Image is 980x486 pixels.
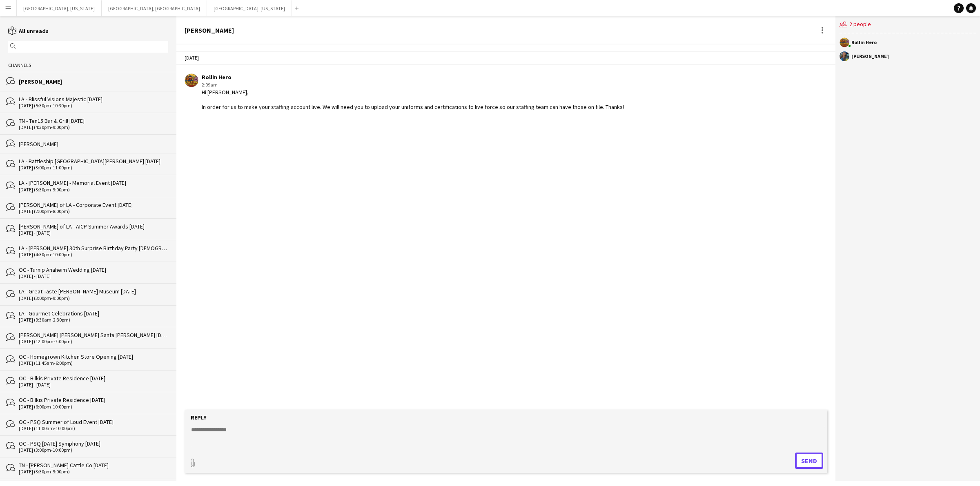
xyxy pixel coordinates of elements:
div: [DATE] (11:45am-6:00pm) [19,360,168,366]
div: [PERSON_NAME] [185,27,234,34]
div: OC - PSQ [DATE] Symphony [DATE] [19,440,168,447]
div: LA - Blissful Visions Majestic [DATE] [19,95,168,103]
div: [DATE] (3:00pm-10:00pm) [19,447,168,453]
div: TN - [PERSON_NAME] Cattle Co [DATE] [19,462,168,469]
div: [PERSON_NAME] [19,140,168,148]
div: [DATE] (3:00pm-9:00pm) [19,295,168,301]
div: LA - Great Taste [PERSON_NAME] Museum [DATE] [19,288,168,295]
div: [DATE] (4:30pm-10:00pm) [19,252,168,257]
a: All unreads [8,27,49,35]
div: [DATE] (5:30pm-10:30pm) [19,103,168,109]
div: [DATE] - [DATE] [19,230,168,236]
div: Rollin Hero [202,73,624,81]
div: LA - [PERSON_NAME] 30th Surprise Birthday Party [DEMOGRAPHIC_DATA] [19,244,168,252]
label: Reply [191,414,207,421]
div: [DATE] (3:30pm-9:00pm) [19,469,168,475]
div: OC - Homegrown Kitchen Store Opening [DATE] [19,353,168,360]
div: Rollin Hero [851,40,877,45]
div: TN - Ten15 Bar & Grill [DATE] [19,117,168,124]
div: 2 people [840,16,976,33]
div: 2:09am [202,81,624,89]
div: OC - Turnip Anaheim Wedding [DATE] [19,266,168,273]
div: OC - Bilkis Private Residence [DATE] [19,396,168,404]
div: [DATE] (3:00pm-11:00pm) [19,165,168,171]
div: [DATE] - [DATE] [19,273,168,279]
div: [DATE] (2:00pm-8:00pm) [19,209,168,214]
div: [PERSON_NAME] [19,78,168,85]
div: LA - [PERSON_NAME] - Memorial Event [DATE] [19,179,168,186]
div: [PERSON_NAME] [PERSON_NAME] Santa [PERSON_NAME] [DATE] [19,331,168,339]
div: [DATE] (4:30pm-9:00pm) [19,124,168,130]
div: [DATE] (9:30am-2:30pm) [19,317,168,323]
div: [DATE] (11:00am-10:00pm) [19,426,168,431]
div: Hi [PERSON_NAME], In order for us to make your staffing account live. We will need you to upload ... [202,89,624,111]
button: Send [795,453,823,469]
div: [DATE] [176,51,835,65]
div: LA - Battleship [GEOGRAPHIC_DATA][PERSON_NAME] [DATE] [19,158,168,165]
div: OC - PSQ Summer of Loud Event [DATE] [19,418,168,426]
div: [DATE] (6:00pm-10:00pm) [19,404,168,410]
div: [DATE] (3:30pm-9:00pm) [19,187,168,193]
div: [PERSON_NAME] of LA - Corporate Event [DATE] [19,201,168,209]
div: [PERSON_NAME] [851,54,889,59]
button: [GEOGRAPHIC_DATA], [GEOGRAPHIC_DATA] [102,0,207,16]
div: [DATE] (12:00pm-7:00pm) [19,339,168,344]
div: OC - Bilkis Private Residence [DATE] [19,375,168,382]
div: [PERSON_NAME] of LA - AICP Summer Awards [DATE] [19,223,168,230]
div: LA - Gourmet Celebrations [DATE] [19,310,168,317]
button: [GEOGRAPHIC_DATA], [US_STATE] [207,0,292,16]
button: [GEOGRAPHIC_DATA], [US_STATE] [17,0,102,16]
div: [DATE] - [DATE] [19,382,168,388]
